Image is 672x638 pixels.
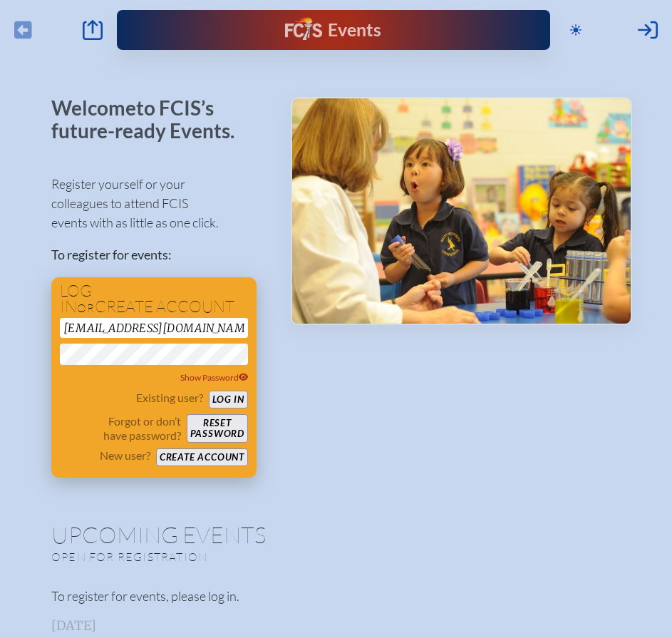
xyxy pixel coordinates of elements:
[209,391,248,408] button: Log in
[248,17,419,43] div: FCIS Events — Future ready
[51,619,621,633] h3: [DATE]
[180,372,249,383] span: Show Password
[51,97,251,142] p: Welcome to FCIS’s future-ready Events.
[100,448,150,463] p: New user?
[51,175,279,232] p: Register yourself or your colleagues to attend FCIS events with as little as one click.
[51,587,621,606] p: To register for events, please log in.
[77,301,95,315] span: or
[136,391,203,405] p: Existing user?
[51,523,621,546] h1: Upcoming Events
[51,245,279,264] p: To register for events:
[187,414,248,443] button: Resetpassword
[292,98,631,324] img: Events
[60,414,181,443] p: Forgot or don’t have password?
[156,448,248,466] button: Create account
[51,550,428,564] p: Open for registration
[60,318,248,338] input: Email
[60,283,248,315] h1: Log in create account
